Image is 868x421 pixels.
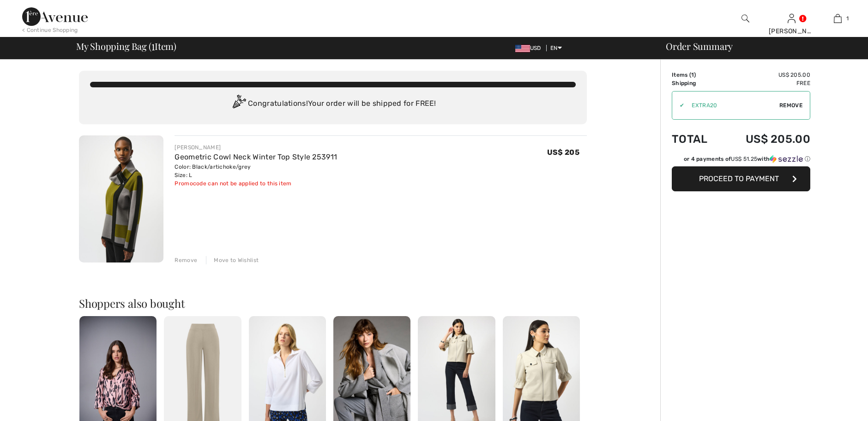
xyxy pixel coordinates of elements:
[769,26,814,36] div: [PERSON_NAME]
[206,256,259,264] div: Move to Wishlist
[834,13,842,24] img: My Bag
[672,101,684,110] div: ✔
[684,92,779,119] input: Promo code
[655,42,862,51] div: Order Summary
[731,156,757,162] span: US$ 51.25
[76,42,176,51] span: My Shopping Bag ( Item)
[684,155,810,163] div: or 4 payments of with
[175,153,337,161] a: Geometric Cowl Neck Winter Top Style 253911
[151,39,155,51] span: 1
[22,26,78,34] div: < Continue Shopping
[672,79,721,87] td: Shipping
[721,71,810,79] td: US$ 205.00
[547,148,579,157] span: US$ 205
[846,14,849,23] span: 1
[22,7,88,26] img: 1ère Avenue
[515,45,530,52] img: US Dollar
[672,71,721,79] td: Items ( )
[229,95,248,113] img: Congratulation2.svg
[79,135,163,262] img: Geometric Cowl Neck Winter Top Style 253911
[741,13,749,24] img: search the website
[788,14,796,23] a: Sign In
[770,155,803,163] img: Sezzle
[175,179,337,188] div: Promocode can not be applied to this item
[550,45,562,51] span: EN
[721,123,810,155] td: US$ 205.00
[515,45,545,51] span: USD
[79,298,587,309] h2: Shoppers also bought
[815,13,860,24] a: 1
[699,174,779,183] span: Proceed to Payment
[788,13,796,24] img: My Info
[691,72,694,78] span: 1
[175,163,337,179] div: Color: Black/artichoke/grey Size: L
[175,256,197,264] div: Remove
[90,95,576,113] div: Congratulations! Your order will be shipped for FREE!
[672,123,721,155] td: Total
[175,143,337,152] div: [PERSON_NAME]
[779,101,802,110] span: Remove
[721,79,810,87] td: Free
[672,155,810,166] div: or 4 payments ofUS$ 51.25withSezzle Click to learn more about Sezzle
[672,166,810,191] button: Proceed to Payment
